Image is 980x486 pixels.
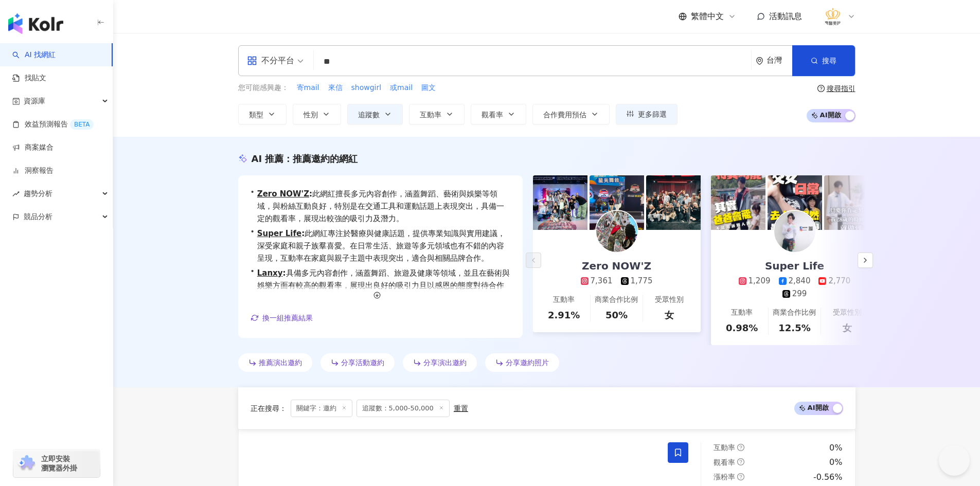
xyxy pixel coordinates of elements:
div: 0% [829,442,842,454]
div: 2,770 [828,276,850,286]
span: question-circle [817,85,825,92]
div: 1,209 [749,276,771,286]
div: 1,775 [631,276,653,286]
span: 分享演出邀約 [423,358,467,367]
img: logo [8,13,63,34]
span: 互動率 [420,111,441,119]
div: 互動率 [553,295,575,305]
span: 合作費用預估 [543,111,586,119]
img: post-image [711,175,765,230]
button: 性別 [293,104,341,124]
span: 追蹤數：5,000-50,000 [357,400,450,417]
div: 不分平台 [247,52,294,69]
div: AI 推薦 ： [252,152,358,165]
span: 您可能感興趣： [238,83,289,93]
span: 類型 [249,111,263,119]
iframe: Help Scout Beacon - Open [939,445,970,476]
span: 來信 [328,83,343,93]
button: 類型 [238,104,287,124]
div: 商業合作比例 [773,308,816,318]
div: 50% [605,309,628,321]
div: 0% [829,457,842,468]
span: question-circle [737,458,744,465]
span: 具備多元內容創作，涵蓋舞蹈、旅遊及健康等領域，並且在藝術與娛樂方面有較高的觀看率，展現出良好的吸引力且以感恩的態度對待合作邀約，建立良好的形象。 [257,267,510,304]
button: 觀看率 [471,104,526,124]
a: 洞察報告 [12,166,54,176]
button: 互動率 [409,104,465,124]
button: 追蹤數 [347,104,403,124]
span: 搜尋 [822,57,836,65]
a: 找貼文 [12,73,46,83]
div: Super Life [755,259,834,273]
img: post-image [590,175,644,230]
span: 推薦演出邀約 [259,358,302,367]
div: 2,840 [789,276,811,286]
div: 商業合作比例 [595,295,638,305]
span: 資源庫 [24,89,45,113]
span: appstore [247,56,257,66]
span: question-circle [737,473,744,480]
span: 更多篩選 [638,110,667,118]
div: 受眾性別 [655,295,684,305]
div: 重置 [454,404,468,412]
img: KOL Avatar [596,211,637,252]
div: 12.5% [778,321,810,334]
span: 立即安裝 瀏覽器外掛 [41,454,77,473]
img: post-image [646,175,701,230]
a: Lanxy [257,268,283,278]
span: showgirl [351,83,382,93]
div: 0.98% [726,321,758,334]
span: 圖文 [421,83,436,93]
img: %E6%B3%95%E5%96%AC%E9%86%AB%E7%BE%8E%E8%A8%BA%E6%89%80_LOGO%20.png [823,7,843,26]
span: 寄mail [297,83,319,93]
img: post-image [824,175,879,230]
img: KOL Avatar [774,211,815,252]
span: 競品分析 [24,205,52,228]
span: 或mail [390,83,413,93]
span: 此網紅專注於醫療與健康話題，提供專業知識與實用建議，深受家庭和親子族羣喜愛。在日常生活、旅遊等多元領域也有不錯的內容呈現，互動率在家庭與親子主題中表現突出，適合與相關品牌合作。 [257,227,510,264]
a: 商案媒合 [12,142,54,153]
a: Zero NOW'Z [257,189,309,199]
span: 追蹤數 [358,111,380,119]
img: post-image [768,175,822,230]
button: 搜尋 [792,45,855,76]
button: 合作費用預估 [532,104,610,124]
span: 互動率 [714,443,735,452]
span: environment [756,57,763,65]
span: question-circle [737,444,744,451]
span: 性別 [304,111,318,119]
img: post-image [533,175,587,230]
a: Super Life [257,229,301,238]
span: 換一組推薦結果 [262,314,313,322]
div: -0.56% [813,472,843,483]
span: rise [12,190,20,197]
span: 觀看率 [714,458,735,466]
span: 趨勢分析 [24,182,52,205]
a: Super Life1,2092,8402,770299互動率0.98%商業合作比例12.5%受眾性別女 [711,230,879,345]
span: : [309,189,312,199]
div: 受眾性別 [833,308,862,318]
span: 此網紅擅長多元內容創作，涵蓋舞蹈、藝術與娛樂等領域，與粉絲互動良好，特別是在交通工具和運動話題上表現突出，具備一定的觀看率，展現出較強的吸引力及潛力。 [257,188,510,225]
button: 或mail [389,82,413,94]
a: chrome extension立即安裝 瀏覽器外掛 [13,449,100,477]
div: 2.91% [548,309,580,321]
button: 寄mail [296,82,320,94]
button: 換一組推薦結果 [251,310,313,326]
div: • [251,227,510,264]
div: 互動率 [731,308,753,318]
a: 效益預測報告BETA [12,119,94,130]
div: 女 [843,321,852,334]
div: 搜尋指引 [827,84,856,93]
button: 更多篩選 [616,104,678,124]
div: • [251,188,510,225]
button: showgirl [351,82,382,94]
span: : [283,268,286,278]
span: 正在搜尋 ： [251,404,287,412]
a: Zero NOW'Z7,3611,775互動率2.91%商業合作比例50%受眾性別女 [533,230,701,332]
a: searchAI 找網紅 [12,50,56,60]
div: 299 [792,289,807,299]
div: Zero NOW'Z [572,259,662,273]
span: 分享邀約照片 [506,358,549,367]
span: 活動訊息 [769,11,802,21]
div: • [251,267,510,304]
